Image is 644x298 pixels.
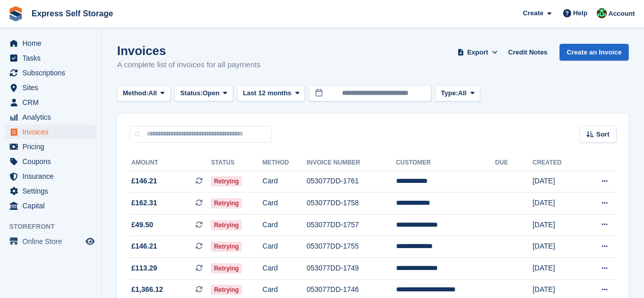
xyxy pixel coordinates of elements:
span: Storefront [9,222,101,232]
span: Last 12 months [243,88,291,98]
span: Create [523,8,543,18]
th: Status [211,155,262,171]
button: Export [455,44,500,61]
td: 053077DD-1761 [306,171,396,193]
td: 053077DD-1757 [306,214,396,236]
button: Last 12 months [237,85,305,102]
button: Type: All [435,85,480,102]
span: Analytics [22,110,83,124]
span: Online Store [22,234,83,249]
button: Status: Open [175,85,233,102]
span: Sort [596,129,609,140]
span: Type: [441,88,458,98]
a: menu [5,51,96,65]
td: Card [263,214,307,236]
th: Amount [129,155,211,171]
a: menu [5,125,96,139]
span: Retrying [211,176,242,186]
td: 053077DD-1749 [306,258,396,280]
td: Card [263,258,307,280]
td: Card [263,171,307,193]
a: Credit Notes [504,44,551,61]
p: A complete list of invoices for all payments [117,59,261,71]
button: Method: All [117,85,171,102]
td: Card [263,236,307,258]
span: £146.21 [131,241,157,252]
td: [DATE] [533,193,581,214]
a: menu [5,66,96,80]
th: Invoice Number [306,155,396,171]
span: Method: [123,88,149,98]
td: 053077DD-1755 [306,236,396,258]
img: stora-icon-8386f47178a22dfd0bd8f6a31ec36ba5ce8667c1dd55bd0f319d3a0aa187defe.svg [8,6,23,21]
span: Retrying [211,285,242,295]
h1: Invoices [117,44,261,58]
span: Help [573,8,587,18]
span: Settings [22,184,83,198]
span: Status: [180,88,203,98]
th: Method [263,155,307,171]
td: [DATE] [533,236,581,258]
span: Home [22,36,83,50]
span: £49.50 [131,220,153,230]
td: [DATE] [533,214,581,236]
a: menu [5,36,96,50]
a: menu [5,80,96,95]
span: £1,366.12 [131,284,163,295]
span: £162.31 [131,198,157,208]
span: Retrying [211,198,242,208]
span: All [149,88,157,98]
a: menu [5,184,96,198]
span: Invoices [22,125,83,139]
th: Created [533,155,581,171]
a: menu [5,140,96,154]
span: Subscriptions [22,66,83,80]
td: [DATE] [533,171,581,193]
a: Preview store [84,235,96,248]
a: menu [5,234,96,249]
span: Retrying [211,220,242,230]
a: menu [5,95,96,110]
span: Insurance [22,169,83,183]
a: menu [5,110,96,124]
a: Express Self Storage [27,5,117,22]
span: Retrying [211,263,242,274]
span: All [458,88,467,98]
span: £113.29 [131,263,157,274]
img: Shakiyra Davis [597,8,607,18]
a: Create an Invoice [559,44,629,61]
span: Tasks [22,51,83,65]
span: Account [608,9,635,19]
span: Capital [22,199,83,213]
a: menu [5,169,96,183]
span: Export [467,47,488,58]
span: Sites [22,80,83,95]
th: Customer [396,155,495,171]
a: menu [5,154,96,169]
td: Card [263,193,307,214]
span: £146.21 [131,176,157,186]
span: Open [203,88,219,98]
a: menu [5,199,96,213]
span: Coupons [22,154,83,169]
span: Pricing [22,140,83,154]
th: Due [495,155,533,171]
span: CRM [22,95,83,110]
td: [DATE] [533,258,581,280]
span: Retrying [211,241,242,252]
td: 053077DD-1758 [306,193,396,214]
